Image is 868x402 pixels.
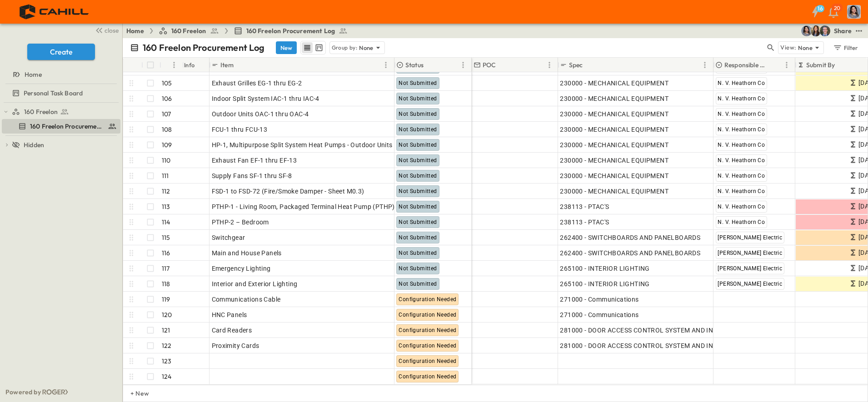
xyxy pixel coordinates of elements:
span: Not Submitted [399,157,437,164]
button: row view [302,42,313,53]
span: 230000 - MECHANICAL EQUIPMENT [560,140,668,149]
span: [PERSON_NAME] Electric [718,250,782,256]
p: 110 [162,156,171,165]
span: Configuration Needed [399,327,456,333]
span: Not Submitted [399,142,437,148]
span: 265100 - INTERIOR LIGHTING [560,279,649,288]
span: Not Submitted [399,265,437,272]
p: 116 [162,248,170,258]
span: Proximity Cards [212,341,259,350]
p: Responsible Contractor [724,60,769,69]
span: FSD-1 to FSD-72 (Fire/Smoke Damper - Sheet M0.3) [212,187,364,196]
span: Card Readers [212,326,252,335]
span: N. V. Heathorn Co [718,126,765,133]
p: 108 [162,125,172,134]
p: 111 [162,171,169,180]
span: 160 Freelon [171,26,206,35]
span: N. V. Heathorn Co [718,188,765,194]
span: 281000 - DOOR ACCESS CONTROL SYSTEM AND INTERCOMS [560,341,743,350]
button: 16 [806,4,824,20]
p: 105 [162,79,172,88]
span: Switchgear [212,233,245,242]
button: kanban view [313,42,324,53]
span: Personal Task Board [24,89,83,98]
span: 238113 - PTAC'S [560,218,609,227]
div: 160 Freelontest [2,104,120,119]
p: 118 [162,279,170,288]
span: Hidden [24,140,44,149]
div: # [160,58,182,72]
span: Not Submitted [399,126,437,133]
span: 262400 - SWITCHBOARDS AND PANELBOARDS [560,233,700,242]
p: 113 [162,202,170,211]
span: N. V. Heathorn Co [718,157,765,164]
button: Sort [425,60,435,70]
button: Menu [380,60,391,70]
span: 160 Freelon [24,107,58,116]
p: View: [780,43,796,53]
span: Not Submitted [399,219,437,225]
span: Configuration Needed [399,312,456,318]
span: Exhaust Fan EF-1 thru EF-13 [212,156,297,165]
div: Share [834,26,852,35]
p: Item [220,60,234,69]
span: Configuration Needed [399,373,456,380]
span: Main and House Panels [212,248,282,258]
p: + New [130,389,136,398]
div: Personal Task Boardtest [2,86,120,100]
span: N. V. Heathorn Co [718,142,765,148]
p: 121 [162,326,170,335]
button: Menu [781,60,792,70]
button: Sort [837,60,847,70]
button: Sort [235,60,245,70]
p: Spec [569,60,583,69]
a: Home [2,68,119,81]
p: 160 Freelon Procurement Log [143,41,265,54]
div: Filter [833,43,858,53]
p: 20 [834,5,840,12]
span: N. V. Heathorn Co [718,111,765,117]
span: Not Submitted [399,250,437,256]
span: Exhaust Grilles EG-1 thru EG-2 [212,79,302,88]
span: 230000 - MECHANICAL EQUIPMENT [560,79,668,88]
span: 230000 - MECHANICAL EQUIPMENT [560,94,668,103]
p: 120 [162,310,172,319]
p: 112 [162,187,170,196]
span: Configuration Needed [399,358,456,364]
button: Menu [544,60,555,70]
span: [PERSON_NAME] Electric [718,265,782,272]
span: 230000 - MECHANICAL EQUIPMENT [560,109,668,119]
button: Sort [498,60,508,70]
p: 109 [162,140,172,149]
p: Group by: [332,43,358,52]
button: Sort [771,60,781,70]
span: FCU-1 thru FCU-13 [212,125,268,134]
p: 124 [162,372,172,381]
img: 4f72bfc4efa7236828875bac24094a5ddb05241e32d018417354e964050affa1.png [11,2,99,21]
span: Supply Fans SF-1 thru SF-8 [212,171,292,180]
a: 160 Freelon [12,105,119,118]
p: 115 [162,233,170,242]
a: Home [126,26,144,35]
span: Home [25,70,42,79]
span: Not Submitted [399,95,437,102]
a: 160 Freelon Procurement Log [234,26,348,35]
a: 160 Freelon Procurement Log [2,120,119,133]
button: close [91,24,120,36]
span: Communications Cable [212,295,281,304]
span: N. V. Heathorn Co [718,173,765,179]
span: [PERSON_NAME] Electric [718,281,782,287]
span: 160 Freelon Procurement Log [30,122,104,131]
span: N. V. Heathorn Co [718,203,765,210]
span: 271000 - Communications [560,310,639,319]
span: HNC Panels [212,310,247,319]
button: Filter [829,41,861,54]
p: 114 [162,218,170,227]
span: PTHP-2 – Bedroom [212,218,269,227]
span: N. V. Heathorn Co [718,219,765,225]
button: Menu [169,60,180,70]
span: 281000 - DOOR ACCESS CONTROL SYSTEM AND INTERCOMS [560,326,743,335]
p: Status [405,60,424,69]
div: table view [300,41,326,55]
button: Menu [699,60,710,70]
